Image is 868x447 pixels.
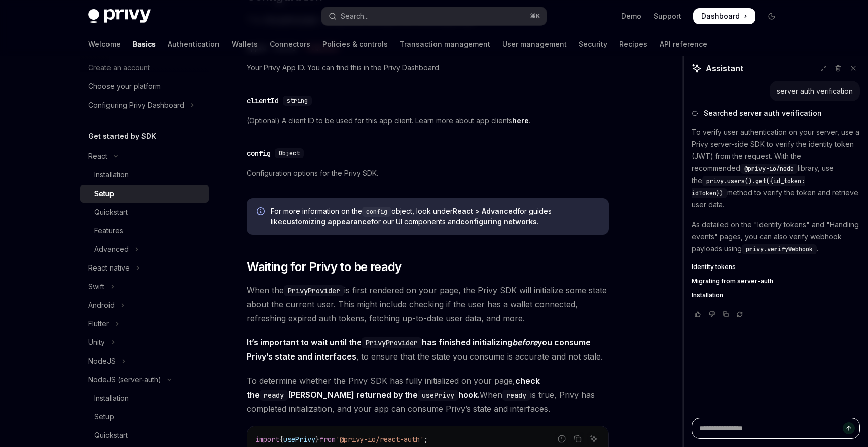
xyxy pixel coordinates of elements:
a: Transaction management [400,32,490,56]
div: NodeJS [88,355,116,367]
a: Security [579,32,607,56]
div: Configuring Privy Dashboard [88,99,184,111]
a: User management [502,32,567,56]
p: To verify user authentication on your server, use a Privy server-side SDK to verify the identity ... [692,126,860,211]
h5: Get started by SDK [88,130,156,142]
span: To determine whether the Privy SDK has fully initialized on your page, When is true, Privy has co... [247,374,609,416]
a: Recipes [619,32,647,56]
button: Toggle Unity section [80,333,209,351]
a: Wallets [232,32,258,56]
a: Installation [692,291,860,299]
span: Object [279,149,300,157]
a: Choose your platform [80,77,209,96]
strong: React > Advanced [453,207,517,215]
button: Toggle Configuring Privy Dashboard section [80,96,209,114]
a: configuring networks [460,217,537,226]
button: Reload last chat [734,309,746,319]
div: Setup [94,188,114,200]
span: ⌘ K [530,12,540,20]
span: Dashboard [701,11,740,21]
button: Toggle Flutter section [80,315,209,333]
span: string [287,97,308,105]
a: Demo [621,11,641,21]
a: Support [654,11,681,21]
span: privy.verifyWebhook [746,245,813,253]
img: dark logo [88,9,151,23]
span: , to ensure that the state you consume is accurate and not stale. [247,335,609,364]
button: Open search [321,7,547,25]
span: For more information on the object, look under for guides like for our UI components and . [271,206,599,227]
code: ready [260,390,288,401]
textarea: Ask a question... [692,418,860,439]
a: Welcome [88,32,121,56]
div: config [247,148,271,158]
div: Android [88,299,115,311]
div: Swift [88,281,104,293]
button: Vote that response was not good [706,309,718,319]
div: Quickstart [94,206,128,218]
div: React native [88,262,130,274]
button: Toggle dark mode [764,8,780,24]
div: clientId [247,96,279,106]
button: Toggle React section [80,147,209,165]
a: Connectors [270,32,310,56]
a: Setup [80,408,209,426]
span: When the is first rendered on your page, the Privy SDK will initialize some state about the curre... [247,283,609,325]
button: Toggle Android section [80,296,209,314]
button: Toggle Swift section [80,278,209,296]
button: Send message [843,422,855,434]
em: before [512,337,537,347]
code: PrivyProvider [362,337,422,348]
a: Policies & controls [322,32,388,56]
button: Copy chat response [720,309,732,319]
span: Configuration options for the Privy SDK. [247,167,609,180]
a: API reference [660,32,707,56]
a: Installation [80,389,209,407]
a: Installation [80,166,209,184]
a: Dashboard [693,8,755,24]
a: here [512,116,529,125]
a: Quickstart [80,203,209,221]
a: Quickstart [80,426,209,444]
span: Identity tokens [692,263,736,271]
div: Choose your platform [88,80,161,93]
button: Toggle React native section [80,259,209,277]
a: customizing appearance [282,217,371,226]
div: server auth verification [777,86,853,96]
a: Basics [133,32,156,56]
div: Quickstart [94,429,128,441]
a: Migrating from server-auth [692,277,860,285]
div: NodeJS (server-auth) [88,374,161,386]
a: Setup [80,185,209,203]
div: React [88,150,107,162]
div: Flutter [88,318,109,330]
code: config [362,207,391,217]
span: Waiting for Privy to be ready [247,259,402,275]
button: Toggle NodeJS (server-auth) section [80,371,209,389]
span: (Optional) A client ID to be used for this app client. Learn more about app clients . [247,115,609,127]
a: Features [80,222,209,240]
span: Your Privy App ID. You can find this in the Privy Dashboard. [247,62,609,74]
span: Searched server auth verification [704,108,822,118]
button: Toggle NodeJS section [80,352,209,370]
div: Advanced [94,243,129,255]
div: Unity [88,336,105,348]
svg: Info [257,207,267,217]
button: Toggle Advanced section [80,240,209,258]
a: Authentication [168,32,220,56]
strong: It’s important to wait until the has finished initializing you consume Privy’s state and interfaces [247,337,591,362]
button: Searched server auth verification [692,108,860,118]
code: usePrivy [418,390,458,401]
div: Installation [94,169,129,181]
div: Setup [94,411,114,423]
span: Assistant [706,62,743,74]
span: privy.users().get({id_token: idToken}) [692,177,805,197]
button: Vote that response was good [692,309,704,319]
p: As detailed on the "Identity tokens" and "Handling events" pages, you can also verify webhook pay... [692,219,860,255]
span: @privy-io/node [744,165,794,173]
div: Features [94,225,123,237]
a: Identity tokens [692,263,860,271]
span: Migrating from server-auth [692,277,773,285]
code: PrivyProvider [284,285,344,296]
div: Search... [341,10,369,22]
